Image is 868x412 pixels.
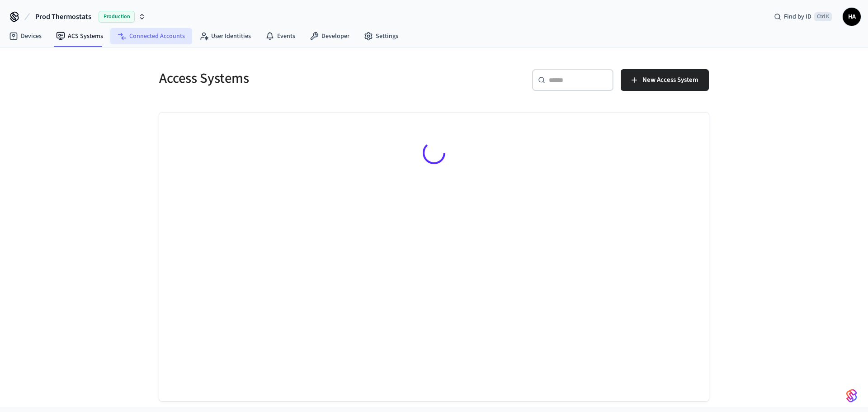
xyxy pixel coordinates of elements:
a: ACS Systems [49,28,110,44]
a: Settings [357,28,406,44]
div: Find by IDCtrl K [767,9,839,25]
a: Events [258,28,302,44]
span: HA [844,9,860,25]
a: Developer [302,28,357,44]
button: New Access System [621,69,709,91]
span: Prod Thermostats [35,11,91,22]
span: Find by ID [784,12,811,21]
span: New Access System [642,74,698,86]
button: HA [843,8,861,26]
a: Devices [2,28,49,44]
span: Production [99,11,135,23]
span: Ctrl K [814,12,832,21]
a: Connected Accounts [110,28,192,44]
a: User Identities [192,28,258,44]
h5: Access Systems [159,69,429,88]
img: SeamLogoGradient.69752ec5.svg [846,388,857,403]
